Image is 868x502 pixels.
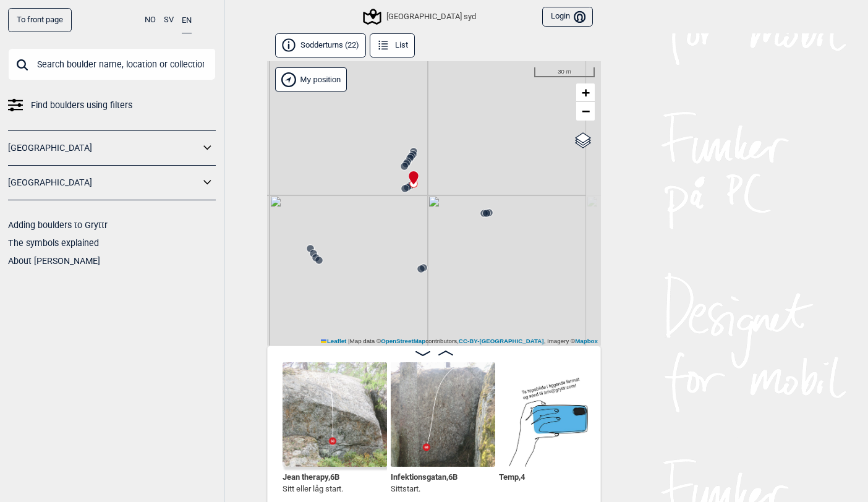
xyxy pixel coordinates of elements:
[582,85,590,100] span: +
[534,67,595,77] div: 30 m
[391,483,457,495] p: Sittstart.
[31,96,132,114] span: Find boulders using filters
[348,338,350,344] span: |
[8,8,72,32] a: To front page
[542,7,593,27] button: Login
[391,362,495,467] img: Infektionsgatan
[318,337,601,346] div: Map data © contributors, , Imagery ©
[576,102,595,121] a: Zoom out
[370,33,415,57] button: List
[283,362,387,467] img: Jean therapy
[275,33,366,57] button: Sodderturns (22)
[571,127,595,154] a: Layers
[576,83,595,102] a: Zoom in
[582,103,590,119] span: −
[8,139,200,157] a: [GEOGRAPHIC_DATA]
[283,470,339,482] span: Jean therapy , 6B
[8,48,216,80] input: Search boulder name, location or collection
[499,470,525,482] span: Temp , 4
[164,8,174,32] button: SV
[8,174,200,192] a: [GEOGRAPHIC_DATA]
[182,8,192,33] button: EN
[283,483,343,495] p: Sitt eller låg start.
[575,338,598,344] a: Mapbox
[8,96,216,114] a: Find boulders using filters
[275,67,347,91] div: Show my position
[459,338,544,344] a: CC-BY-[GEOGRAPHIC_DATA]
[145,8,156,32] button: NO
[499,362,603,467] img: Bilde Mangler
[8,220,108,230] a: Adding boulders to Gryttr
[381,338,425,344] a: OpenStreetMap
[321,338,346,344] a: Leaflet
[8,238,99,248] a: The symbols explained
[391,470,457,482] span: Infektionsgatan , 6B
[8,256,100,266] a: About [PERSON_NAME]
[365,9,475,24] div: [GEOGRAPHIC_DATA] syd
